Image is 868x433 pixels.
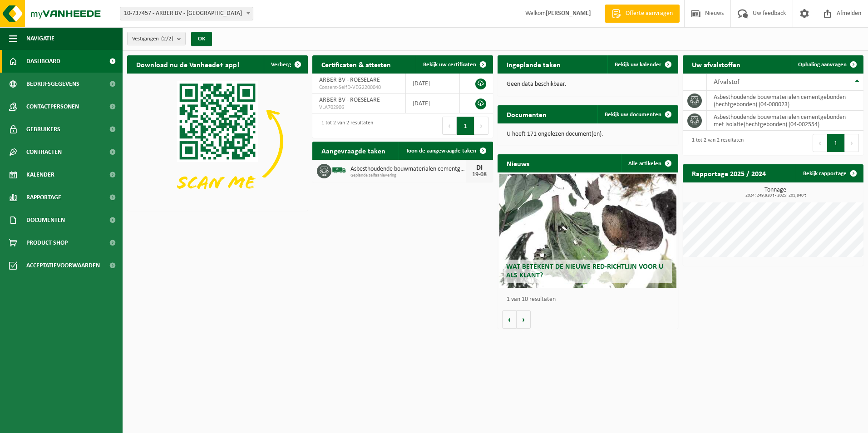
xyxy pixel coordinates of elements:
span: Offerte aanvragen [623,9,675,18]
button: Next [845,134,859,152]
span: 10-737457 - ARBER BV - ROESELARE [120,7,253,20]
count: (2/2) [161,36,173,42]
span: Contracten [26,141,62,163]
img: Download de VHEPlus App [127,74,308,209]
a: Offerte aanvragen [605,5,680,23]
span: Bekijk uw certificaten [423,62,476,68]
span: Kalender [26,163,54,186]
h2: Documenten [498,105,556,123]
span: VLA702906 [319,104,399,111]
button: Previous [813,134,827,152]
span: Navigatie [26,27,54,50]
td: [DATE] [406,74,460,93]
h2: Aangevraagde taken [312,142,395,159]
td: [DATE] [406,93,460,113]
strong: [PERSON_NAME] [546,10,591,17]
h2: Uw afvalstoffen [683,55,750,73]
p: Geen data beschikbaar. [507,81,669,88]
div: 1 tot 2 van 2 resultaten [687,133,744,153]
div: 19-08 [470,172,488,178]
h2: Download nu de Vanheede+ app! [127,55,248,73]
span: Gebruikers [26,118,60,141]
span: Vestigingen [132,32,173,46]
span: Documenten [26,209,65,231]
span: Afvalstof [714,79,740,86]
button: Previous [442,117,457,135]
h2: Rapportage 2025 / 2024 [683,164,775,182]
span: Toon de aangevraagde taken [406,148,476,154]
span: Wat betekent de nieuwe RED-richtlijn voor u als klant? [506,263,663,279]
span: Consent-SelfD-VEG2200040 [319,84,399,91]
a: Ophaling aanvragen [791,55,863,74]
span: Geplande zelfaanlevering [350,173,466,178]
a: Toon de aangevraagde taken [399,142,492,160]
a: Bekijk uw kalender [607,55,677,74]
button: OK [191,32,212,46]
img: BL-SO-LV [331,162,347,178]
button: Vorige [502,310,517,329]
button: Verberg [264,55,307,74]
button: Next [474,117,488,135]
span: Acceptatievoorwaarden [26,254,100,277]
span: Bedrijfsgegevens [26,73,79,95]
h2: Certificaten & attesten [312,55,400,73]
td: asbesthoudende bouwmaterialen cementgebonden met isolatie(hechtgebonden) (04-002554) [707,111,863,131]
span: Bekijk uw kalender [615,62,661,68]
div: DI [470,164,488,172]
button: Volgende [517,310,531,329]
span: Contactpersonen [26,95,79,118]
span: Dashboard [26,50,60,73]
span: Bekijk uw documenten [605,112,661,118]
span: Rapportage [26,186,61,209]
h3: Tonnage [687,187,863,198]
button: Vestigingen(2/2) [127,32,186,45]
span: Ophaling aanvragen [798,62,847,68]
span: Product Shop [26,231,68,254]
span: Asbesthoudende bouwmaterialen cementgebonden (hechtgebonden) [350,166,466,173]
p: 1 van 10 resultaten [507,296,674,303]
a: Wat betekent de nieuwe RED-richtlijn voor u als klant? [499,174,676,288]
span: ARBER BV - ROESELARE [319,97,380,103]
span: Verberg [271,62,291,68]
span: 2024: 249,920 t - 2025: 201,840 t [687,193,863,198]
a: Bekijk rapportage [796,164,863,182]
span: 10-737457 - ARBER BV - ROESELARE [120,7,253,20]
span: ARBER BV - ROESELARE [319,77,380,84]
button: 1 [457,117,474,135]
a: Alle artikelen [621,154,677,172]
h2: Nieuws [498,154,538,172]
p: U heeft 171 ongelezen document(en). [507,131,669,138]
a: Bekijk uw certificaten [416,55,492,74]
td: asbesthoudende bouwmaterialen cementgebonden (hechtgebonden) (04-000023) [707,91,863,111]
button: 1 [827,134,845,152]
h2: Ingeplande taken [498,55,570,73]
a: Bekijk uw documenten [597,105,677,123]
div: 1 tot 2 van 2 resultaten [317,116,373,136]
